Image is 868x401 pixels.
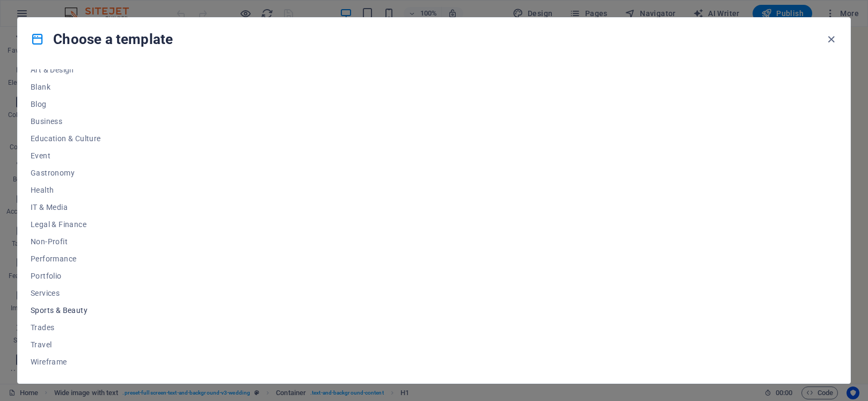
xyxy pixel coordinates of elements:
[31,237,101,246] span: Non-Profit
[31,61,101,78] button: Art & Design
[31,164,101,181] button: Gastronomy
[31,134,101,143] span: Education & Culture
[31,100,101,108] span: Blog
[31,130,101,147] button: Education & Culture
[31,78,101,96] button: Blank
[31,250,101,267] button: Performance
[31,220,101,229] span: Legal & Finance
[31,289,101,297] span: Services
[31,285,101,302] button: Services
[31,186,101,194] span: Health
[31,203,101,212] span: IT & Media
[31,306,101,315] span: Sports & Beauty
[31,31,173,48] h4: Choose a template
[31,96,101,113] button: Blog
[25,354,38,356] button: 3
[31,147,101,164] button: Event
[31,117,101,126] span: Business
[31,113,101,130] button: Business
[31,267,101,285] button: Portfolio
[31,233,101,250] button: Non-Profit
[31,340,101,349] span: Travel
[31,181,101,199] button: Health
[25,325,38,327] button: 1
[31,358,101,366] span: Wireframe
[31,302,101,319] button: Sports & Beauty
[31,336,101,353] button: Travel
[31,353,101,370] button: Wireframe
[31,319,101,336] button: Trades
[31,323,101,332] span: Trades
[31,65,101,74] span: Art & Design
[31,151,101,160] span: Event
[25,339,38,342] button: 2
[31,199,101,216] button: IT & Media
[31,272,101,280] span: Portfolio
[31,254,101,263] span: Performance
[31,83,101,91] span: Blank
[31,216,101,233] button: Legal & Finance
[31,169,101,177] span: Gastronomy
